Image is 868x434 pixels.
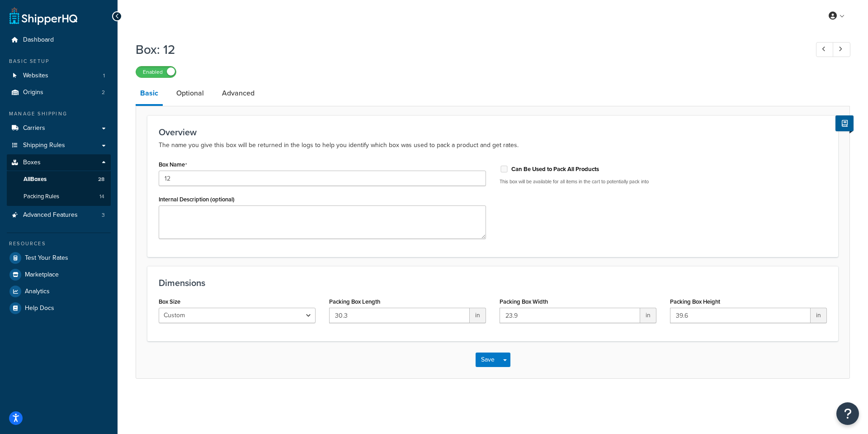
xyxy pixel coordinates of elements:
li: Websites [7,67,111,84]
a: Next Record [833,42,850,57]
span: Analytics [25,288,50,296]
span: 1 [103,72,105,80]
h3: Dimensions [159,278,827,288]
span: Carriers [23,124,45,132]
label: Enabled [136,67,176,77]
a: Websites1 [7,67,111,84]
p: This box will be available for all items in the cart to potentially pack into [500,178,827,185]
div: Manage Shipping [7,110,111,118]
span: in [811,308,827,323]
span: 2 [102,89,105,96]
button: Show Help Docs [835,115,854,131]
label: Box Size [159,298,180,305]
div: Basic Setup [7,57,111,65]
a: Marketplace [7,267,111,283]
span: Help Docs [25,305,54,312]
label: Packing Box Length [329,298,380,305]
label: Internal Description (optional) [159,196,235,203]
input: This option can't be selected because the box is assigned to a dimensional rule [500,166,509,172]
h1: Box: 12 [136,41,799,58]
p: The name you give this box will be returned in the logs to help you identify which box was used t... [159,140,827,151]
a: Basic [136,82,163,106]
a: Dashboard [7,32,111,48]
span: Shipping Rules [23,142,65,149]
li: Boxes [7,154,111,206]
span: Websites [23,72,48,80]
a: Help Docs [7,300,111,316]
button: Save [476,353,500,367]
span: Packing Rules [24,193,59,200]
span: Boxes [23,159,41,167]
label: Packing Box Height [670,298,720,305]
a: Carriers [7,120,111,137]
span: 28 [98,176,104,183]
span: 14 [99,193,104,200]
span: Test Your Rates [25,254,68,262]
span: All Boxes [24,176,47,183]
span: 3 [102,211,105,219]
span: in [640,308,656,323]
label: Box Name [159,161,187,168]
span: Dashboard [23,36,54,44]
a: Test Your Rates [7,250,111,266]
label: Can Be Used to Pack All Products [511,165,599,173]
a: Boxes [7,154,111,171]
a: Optional [172,82,208,104]
a: Origins2 [7,84,111,101]
a: Previous Record [816,42,834,57]
span: Marketplace [25,271,59,279]
span: Advanced Features [23,211,78,219]
li: Packing Rules [7,188,111,205]
a: AllBoxes28 [7,171,111,188]
span: in [470,308,486,323]
button: Open Resource Center [836,402,859,425]
a: Packing Rules14 [7,188,111,205]
li: Advanced Features [7,207,111,224]
a: Advanced Features3 [7,207,111,224]
label: Packing Box Width [500,298,548,305]
h3: Overview [159,127,827,137]
a: Analytics [7,283,111,300]
span: Origins [23,89,43,96]
a: Shipping Rules [7,137,111,154]
div: Resources [7,240,111,248]
li: Origins [7,84,111,101]
a: Advanced [217,82,259,104]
